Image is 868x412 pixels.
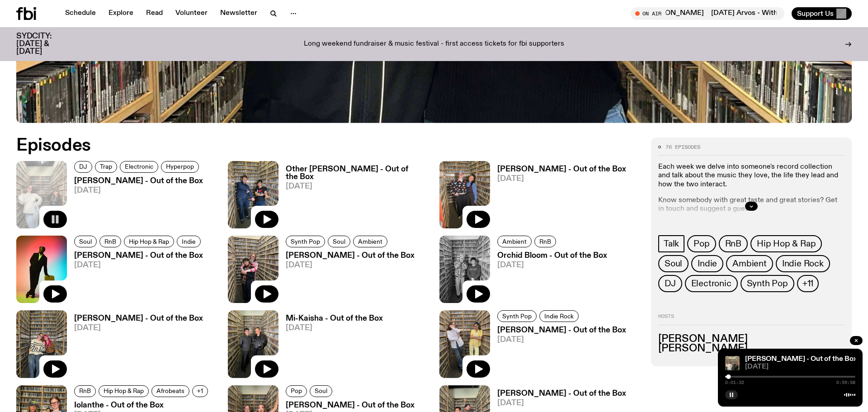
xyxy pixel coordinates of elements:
[687,235,716,252] a: Pop
[658,163,844,189] p: Each week we delve into someone's record collection and talk about the music they love, the life ...
[539,310,579,322] a: Indie Rock
[228,310,278,378] img: Matt and Mi-Kaisha wear all black and pose in the music library
[16,137,570,154] h2: Episodes
[278,252,415,303] a: [PERSON_NAME] - Out of the Box[DATE]
[79,238,92,245] span: Soul
[534,236,556,247] a: RnB
[333,238,345,245] span: Soul
[747,279,788,289] span: Synth Pop
[161,161,199,173] a: Hyperpop
[79,388,91,394] span: RnB
[304,40,564,48] p: Long weekend fundraiser & music festival - first access tickets for fbi supporters
[215,7,263,20] a: Newsletter
[228,236,278,303] img: Kate Saap & Jenn Tran
[310,385,332,397] a: Soul
[757,239,816,249] span: Hip Hop & Rap
[74,315,203,322] h3: [PERSON_NAME] - Out of the Box
[286,385,307,397] a: Pop
[693,239,709,249] span: Pop
[16,310,67,378] img: Maddy and Kate sit in the Music library and pose
[658,344,844,354] h3: [PERSON_NAME]
[497,399,626,407] span: [DATE]
[328,236,350,247] a: Soul
[802,279,813,289] span: +11
[797,275,819,292] button: +11
[631,7,784,20] button: On Air[DATE] Arvos - With [PERSON_NAME][DATE] Arvos - With [PERSON_NAME]
[156,388,184,394] span: Afrobeats
[725,380,744,385] span: 0:01:32
[439,236,490,303] img: Matt Do & Orchid Bloom
[358,238,382,245] span: Ambient
[103,7,139,20] a: Explore
[60,7,101,20] a: Schedule
[228,161,278,228] img: Matt Do & Other Joe
[74,324,203,332] span: [DATE]
[74,385,96,397] a: RnB
[170,7,213,20] a: Volunteer
[286,236,325,247] a: Synth Pop
[698,259,717,269] span: Indie
[797,9,834,18] span: Support Us
[286,261,415,269] span: [DATE]
[502,313,532,320] span: Synth Pop
[497,175,626,183] span: [DATE]
[286,166,429,181] h3: Other [PERSON_NAME] - Out of the Box
[74,161,92,173] a: DJ
[125,163,153,170] span: Electronic
[544,313,574,320] span: Indie Rock
[141,7,168,20] a: Read
[539,238,551,245] span: RnB
[439,310,490,378] img: Kate Saap & Tiffany Wong
[74,252,203,260] h3: [PERSON_NAME] - Out of the Box
[665,279,676,289] span: DJ
[192,385,208,397] button: +1
[745,364,855,370] span: [DATE]
[750,235,822,252] a: Hip Hop & Rap
[725,356,740,370] a: https://media.fbi.radio/images/IMG_7702.jpg
[99,385,149,397] a: Hip Hop & Rap
[104,238,116,245] span: RnB
[67,315,203,378] a: [PERSON_NAME] - Out of the Box[DATE]
[124,236,174,247] a: Hip Hop & Rap
[100,163,112,170] span: Trap
[726,255,773,272] a: Ambient
[732,259,767,269] span: Ambient
[286,402,415,409] h3: [PERSON_NAME] - Out of the Box
[315,388,327,394] span: Soul
[67,252,203,303] a: [PERSON_NAME] - Out of the Box[DATE]
[502,238,527,245] span: Ambient
[74,261,203,269] span: [DATE]
[74,177,203,185] h3: [PERSON_NAME] - Out of the Box
[177,236,201,247] a: Indie
[658,255,689,272] a: Soul
[658,235,684,252] a: Talk
[741,275,794,292] a: Synth Pop
[725,239,741,249] span: RnB
[197,388,203,394] span: +1
[497,336,626,344] span: [DATE]
[353,236,387,247] a: Ambient
[497,252,607,260] h3: Orchid Bloom - Out of the Box
[691,279,731,289] span: Electronic
[129,238,169,245] span: Hip Hop & Rap
[497,166,626,173] h3: [PERSON_NAME] - Out of the Box
[278,315,383,378] a: Mi-Kaisha - Out of the Box[DATE]
[719,235,748,252] a: RnB
[497,390,626,398] h3: [PERSON_NAME] - Out of the Box
[104,388,144,394] span: Hip Hop & Rap
[665,259,682,269] span: Soul
[286,183,429,190] span: [DATE]
[166,163,194,170] span: Hyperpop
[836,380,855,385] span: 0:59:58
[67,177,203,228] a: [PERSON_NAME] - Out of the Box[DATE]
[182,238,196,245] span: Indie
[16,236,67,303] img: Musonga Mbogo, a black man with locs, leans against a chair and is lit my multicoloured light.
[490,252,607,303] a: Orchid Bloom - Out of the Box[DATE]
[776,255,830,272] a: Indie Rock
[120,161,158,173] a: Electronic
[497,236,532,247] a: Ambient
[664,239,679,249] span: Talk
[439,161,490,228] img: Kate Saap & Nicole Pingon
[74,236,97,247] a: Soul
[497,327,626,334] h3: [PERSON_NAME] - Out of the Box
